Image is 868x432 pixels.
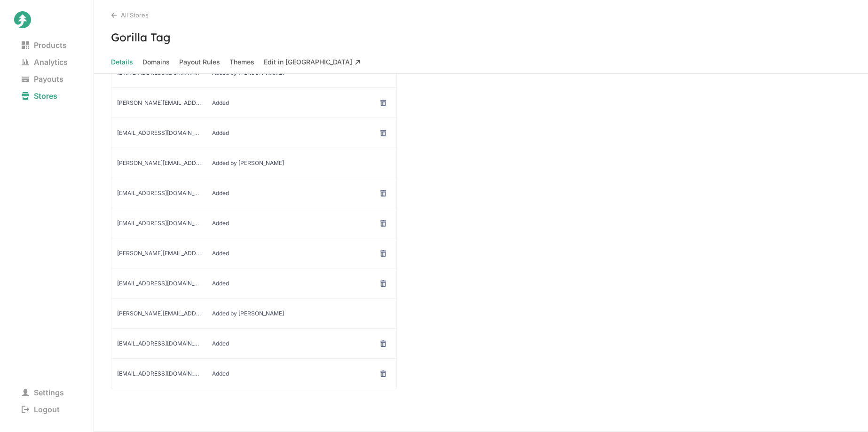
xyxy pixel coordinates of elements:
span: Added [212,220,296,227]
span: Added [212,280,296,287]
span: steven.thompson@hellojuniper.com [117,159,201,167]
span: accountingteam@anotheraxiom.com [117,129,201,137]
span: Added [212,129,296,137]
span: Added [212,340,296,347]
span: Stores [14,89,65,102]
span: jakez@anotheraxiom.com [117,370,201,377]
span: kerestell@anotheraxiom.com [117,280,201,287]
span: Settings [14,386,71,399]
div: All Stores [111,11,868,19]
span: davidn@anotheraxiom.com [117,340,201,347]
span: Added [212,189,296,197]
span: davidy@anotheraxiom.com [117,99,201,107]
span: Added [212,99,296,107]
span: Domains [142,55,170,69]
span: caytied@anotheraxiom.com [117,189,201,197]
span: Added by Juniper [212,310,296,317]
span: jenniferl@anotheraxiom.com [117,250,201,257]
span: Analytics [14,55,75,69]
span: Added [212,370,296,377]
span: Added [212,250,296,257]
span: Payout Rules [179,55,220,69]
span: Details [111,55,133,69]
span: Added by Juniper [212,159,296,167]
h3: Gorilla Tag [94,30,868,44]
span: Payouts [14,72,71,86]
span: eliea@anotheraxiom.com [117,220,201,227]
span: Products [14,39,74,52]
span: Logout [14,403,67,416]
span: steven@hellojuniper.com [117,310,201,317]
span: Edit in [GEOGRAPHIC_DATA] [264,55,361,69]
span: Themes [229,55,254,69]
